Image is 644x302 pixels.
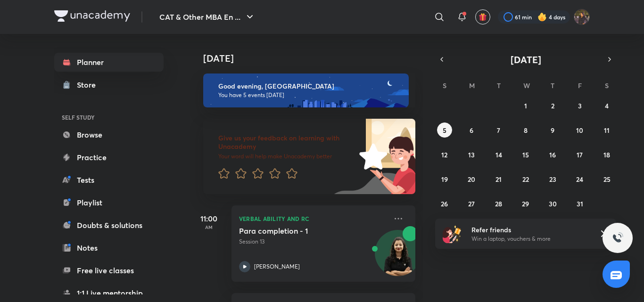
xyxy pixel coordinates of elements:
button: October 11, 2025 [599,122,614,138]
button: October 6, 2025 [464,122,479,138]
button: October 22, 2025 [518,171,533,187]
a: Store [54,75,164,94]
abbr: October 20, 2025 [468,175,475,184]
button: October 2, 2025 [545,98,560,113]
a: Company Logo [54,10,130,24]
button: October 5, 2025 [437,122,452,138]
button: October 26, 2025 [437,196,452,211]
button: October 27, 2025 [464,196,479,211]
abbr: October 7, 2025 [497,126,500,135]
abbr: October 28, 2025 [495,199,502,208]
button: October 25, 2025 [599,171,614,187]
abbr: October 23, 2025 [549,175,556,184]
button: October 23, 2025 [545,171,560,187]
abbr: October 3, 2025 [578,101,582,110]
button: October 28, 2025 [491,196,506,211]
button: October 13, 2025 [464,147,479,162]
abbr: October 19, 2025 [441,175,448,184]
h6: SELF STUDY [54,109,164,125]
button: October 18, 2025 [599,147,614,162]
p: Session 13 [239,237,387,246]
button: October 4, 2025 [599,98,614,113]
img: Avatar [375,235,421,280]
button: avatar [475,9,490,24]
button: October 3, 2025 [572,98,587,113]
abbr: Wednesday [523,81,530,90]
button: October 1, 2025 [518,98,533,113]
abbr: October 13, 2025 [468,150,475,159]
abbr: October 1, 2025 [524,101,527,110]
button: October 24, 2025 [572,171,587,187]
p: [PERSON_NAME] [254,262,300,271]
button: October 16, 2025 [545,147,560,162]
a: Browse [54,125,164,144]
span: [DATE] [511,53,541,66]
abbr: Friday [578,81,582,90]
button: October 7, 2025 [491,122,506,138]
div: Store [77,79,101,90]
abbr: October 11, 2025 [604,126,610,135]
h6: Refer friends [471,225,587,235]
a: Playlist [54,193,164,212]
a: Doubts & solutions [54,216,164,235]
p: You have 5 events [DATE] [218,91,400,99]
abbr: October 30, 2025 [549,199,557,208]
img: referral [443,224,462,243]
abbr: October 31, 2025 [577,199,583,208]
button: October 30, 2025 [545,196,560,211]
p: AM [190,224,228,230]
button: October 19, 2025 [437,171,452,187]
abbr: Monday [469,81,475,90]
button: October 10, 2025 [572,122,587,138]
img: ttu [612,232,623,244]
button: October 31, 2025 [572,196,587,211]
abbr: October 5, 2025 [443,126,446,135]
abbr: October 17, 2025 [577,150,583,159]
abbr: October 21, 2025 [495,175,502,184]
button: October 17, 2025 [572,147,587,162]
button: CAT & Other MBA En ... [154,8,261,26]
abbr: October 27, 2025 [468,199,475,208]
p: Win a laptop, vouchers & more [471,235,587,243]
button: October 9, 2025 [545,122,560,138]
abbr: October 24, 2025 [576,175,583,184]
img: avatar [479,13,487,21]
abbr: October 25, 2025 [603,175,611,184]
h6: Good evening, [GEOGRAPHIC_DATA] [218,82,400,90]
img: Company Logo [54,10,130,22]
h5: 11:00 [190,213,228,224]
abbr: October 14, 2025 [495,150,502,159]
abbr: October 9, 2025 [551,126,554,135]
abbr: Sunday [443,81,446,90]
p: Your word will help make Unacademy better [218,153,356,160]
img: feedback_image [327,119,415,194]
abbr: October 2, 2025 [551,101,554,110]
img: Bhumika Varshney [574,9,590,25]
abbr: October 16, 2025 [549,150,556,159]
abbr: October 22, 2025 [522,175,529,184]
h6: Give us your feedback on learning with Unacademy [218,134,356,151]
button: October 29, 2025 [518,196,533,211]
a: Practice [54,148,164,167]
abbr: Tuesday [497,81,501,90]
h5: Para completion - 1 [239,226,356,236]
img: evening [203,73,409,107]
abbr: October 6, 2025 [470,126,473,135]
img: streak [537,12,547,22]
a: Free live classes [54,261,164,280]
abbr: October 8, 2025 [524,126,528,135]
abbr: October 12, 2025 [441,150,447,159]
abbr: October 10, 2025 [576,126,583,135]
abbr: Saturday [605,81,609,90]
a: Planner [54,53,164,72]
abbr: October 4, 2025 [605,101,609,110]
abbr: Thursday [551,81,554,90]
a: Notes [54,238,164,257]
button: October 21, 2025 [491,171,506,187]
button: October 15, 2025 [518,147,533,162]
p: Verbal Ability and RC [239,213,387,224]
abbr: October 15, 2025 [522,150,529,159]
abbr: October 26, 2025 [441,199,448,208]
button: October 12, 2025 [437,147,452,162]
abbr: October 18, 2025 [603,150,610,159]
